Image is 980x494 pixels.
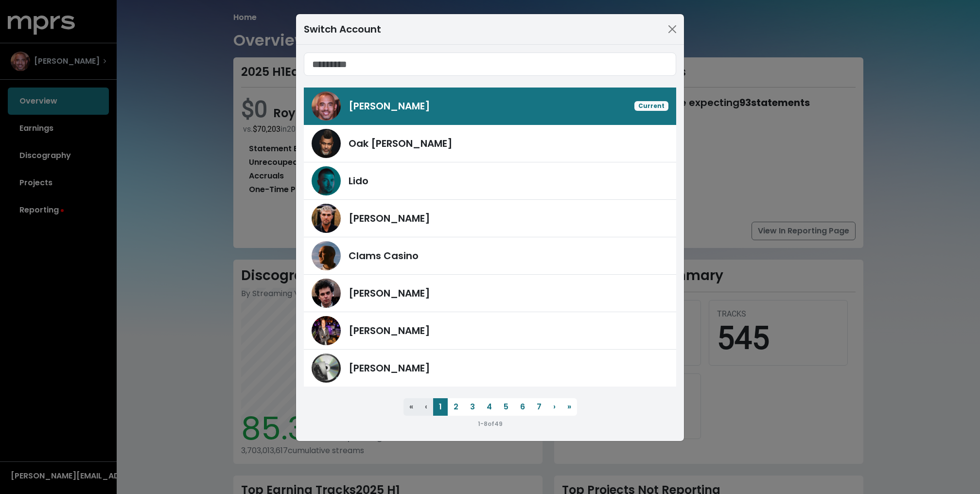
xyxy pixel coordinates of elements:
[304,237,676,275] a: Clams CasinoClams Casino
[514,398,531,416] button: 6
[481,398,498,416] button: 4
[634,101,668,111] span: Current
[349,324,430,337] span: [PERSON_NAME]
[312,316,341,345] img: Andrew Dawson
[498,398,514,416] button: 5
[349,249,419,263] span: Clams Casino
[312,204,341,233] img: Fred Gibson
[349,212,430,225] span: [PERSON_NAME]
[304,22,381,36] div: Switch Account
[433,398,448,416] button: 1
[349,137,453,150] span: Oak [PERSON_NAME]
[304,88,676,125] a: Harvey Mason Jr[PERSON_NAME]Current
[312,166,341,195] img: Lido
[312,279,341,308] img: James Ford
[304,200,676,237] a: Fred Gibson[PERSON_NAME]
[304,275,676,312] a: James Ford[PERSON_NAME]
[464,398,481,416] button: 3
[349,174,368,188] span: Lido
[349,286,430,300] span: [PERSON_NAME]
[312,129,341,158] img: Oak Felder
[349,99,430,113] span: [PERSON_NAME]
[665,21,680,37] button: Close
[312,353,341,383] img: Ike Beatz
[531,398,547,416] button: 7
[312,241,341,270] img: Clams Casino
[553,401,556,412] span: ›
[478,420,503,428] small: 1 - 8 of 49
[304,162,676,200] a: LidoLido
[304,312,676,350] a: Andrew Dawson[PERSON_NAME]
[567,401,571,412] span: »
[448,398,464,416] button: 2
[304,125,676,162] a: Oak FelderOak [PERSON_NAME]
[304,350,676,387] a: Ike Beatz[PERSON_NAME]
[349,361,430,375] span: [PERSON_NAME]
[312,91,341,121] img: Harvey Mason Jr
[304,53,676,76] input: Search accounts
